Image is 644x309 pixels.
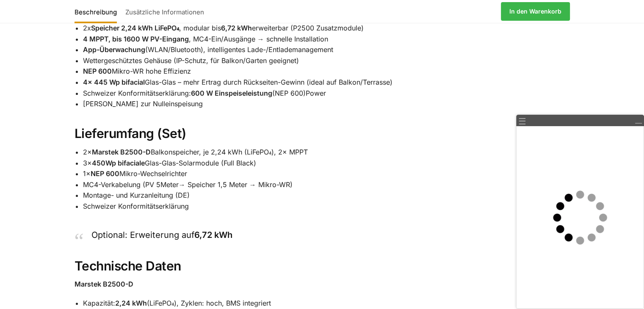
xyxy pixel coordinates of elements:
[92,159,145,167] strong: 450Wp bifaciale
[83,66,570,77] li: Mikro-WR hohe Effizienz
[83,179,570,190] li: MC4-Verkabelung (PV 5Meter→ Speicher 1,5 Meter → Mikro-WR)
[83,78,145,86] strong: 4× 445 Wp bifacial
[194,230,232,240] strong: 6,72 kWh
[91,229,553,241] p: Optional: Erweiterung auf
[83,201,570,212] li: Schweizer Konformitätserklärung
[83,168,570,179] li: 1× Mikro-Wechselrichter
[75,258,570,274] h2: Technische Daten
[83,158,570,169] li: 3× Glas-Glas-Solarmodule (Full Black)
[83,23,570,34] li: 2x , modular bis erweiterbar (P2500 Zusatzmodule)
[83,67,112,75] strong: NEP 600
[75,280,133,288] strong: Marstek B2500-D
[518,117,526,126] a: ☰
[83,35,189,43] strong: 4 MPPT, bis 1600 W PV-Eingang
[83,55,570,66] li: Wettergeschütztes Gehäuse (IP-Schutz, für Balkon/Garten geeignet)
[92,148,151,156] strong: Marstek B2500-D
[75,126,570,142] h2: Lieferumfang (Set)
[83,44,570,55] li: (WLAN/Bluetooth), intelligentes Lade-/Entlademanagement
[83,99,570,110] li: [PERSON_NAME] zur Nulleinspeisung
[83,190,570,201] li: Montage- und Kurzanleitung (DE)
[191,89,272,97] strong: 600 W Einspeiseleistung
[91,169,119,178] strong: NEP 600
[634,117,642,124] a: Minimieren/Wiederherstellen
[83,298,570,309] li: Kapazität: (LiFePO₄), Zyklen: hoch, BMS integriert
[83,45,145,54] strong: App-Überwachung
[83,147,570,158] li: 2× Balkonspeicher, je 2,24 kWh (LiFePO₄), 2× MPPT
[83,34,570,45] li: , MC4-Ein/Ausgänge → schnelle Installation
[221,24,252,32] strong: 6,72 kWh
[115,299,147,307] strong: 2,24 kWh
[83,77,570,88] li: Glas-Glas – mehr Ertrag durch Rückseiten-Gewinn (ideal auf Balkon/Terrasse)
[91,24,179,32] strong: Speicher 2,24 kWh LiFePO₄
[83,88,570,99] li: Schweizer Konformitätserklärung: (NEP 600)Power
[517,126,644,309] iframe: Live Hilfe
